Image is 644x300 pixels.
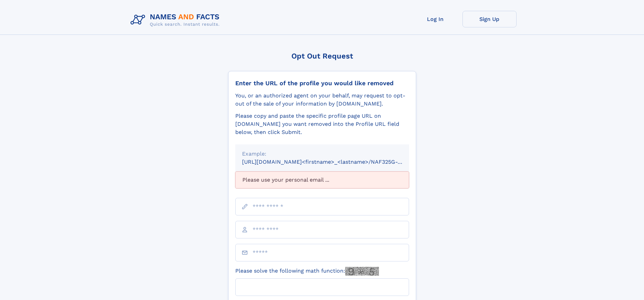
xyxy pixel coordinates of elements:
div: Opt Out Request [228,52,416,60]
img: Logo Names and Facts [128,11,225,29]
div: You, or an authorized agent on your behalf, may request to opt-out of the sale of your informatio... [235,92,409,108]
a: Sign Up [462,11,517,27]
div: Enter the URL of the profile you would like removed [235,79,409,87]
small: [URL][DOMAIN_NAME]<firstname>_<lastname>/NAF325G-xxxxxxxx [242,159,422,165]
div: Example: [242,150,402,158]
a: Log In [408,11,462,27]
div: Please copy and paste the specific profile page URL on [DOMAIN_NAME] you want removed into the Pr... [235,112,409,136]
div: Please use your personal email ... [235,171,409,188]
label: Please solve the following math function: [235,267,379,276]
